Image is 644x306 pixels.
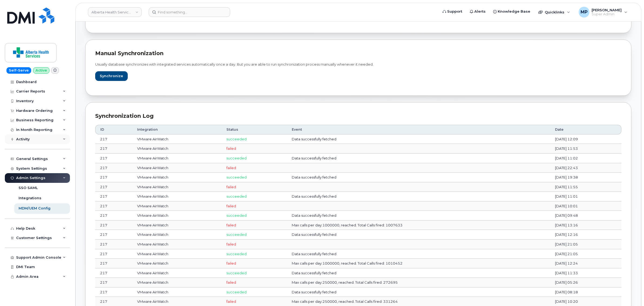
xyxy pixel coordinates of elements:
[132,154,222,163] td: VMware AirWatch
[550,230,621,240] td: [DATE] 12:16
[95,230,132,240] td: 217
[575,7,631,17] div: Michael Partack
[132,240,222,249] td: VMware AirWatch
[287,249,550,259] td: Data successfully fetched
[95,268,132,278] td: 217
[550,173,621,182] td: [DATE] 19:38
[535,7,574,17] div: Quicklinks
[95,278,132,287] td: 217
[222,230,287,240] td: succeeded
[95,163,132,173] td: 217
[550,163,621,173] td: [DATE] 22:43
[132,259,222,268] td: VMware AirWatch
[474,9,486,14] span: Alerts
[287,287,550,297] td: Data successfully fetched
[95,192,132,201] td: 217
[95,154,132,163] td: 217
[132,144,222,154] td: VMware AirWatch
[222,134,287,144] td: succeeded
[95,49,621,57] div: Manual synchronization
[222,240,287,249] td: failed
[287,230,550,240] td: Data successfully fetched
[550,125,621,134] th: Date
[222,220,287,230] td: failed
[287,173,550,182] td: Data successfully fetched
[132,182,222,192] td: VMware AirWatch
[550,211,621,220] td: [DATE] 09:48
[132,249,222,259] td: VMware AirWatch
[132,201,222,211] td: VMware AirWatch
[222,211,287,220] td: succeeded
[222,163,287,173] td: failed
[95,249,132,259] td: 217
[592,8,622,12] span: [PERSON_NAME]
[95,71,128,81] button: Synchronize
[545,10,564,14] span: Quicklinks
[132,230,222,240] td: VMware AirWatch
[95,173,132,182] td: 217
[132,125,222,134] th: Integration
[222,154,287,163] td: succeeded
[498,9,530,14] span: Knowledge Base
[222,259,287,268] td: failed
[132,173,222,182] td: VMware AirWatch
[222,201,287,211] td: failed
[132,268,222,278] td: VMware AirWatch
[95,62,621,67] p: Usually database synchronizes with integrated services automatically once a day. But you are able...
[95,287,132,297] td: 217
[95,134,132,144] td: 217
[88,7,142,17] a: Alberta Health Services (AHS)
[287,220,550,230] td: Max calls per day:1000000, reached. Total Calls fired: 1007633
[132,211,222,220] td: VMware AirWatch
[132,134,222,144] td: VMware AirWatch
[95,182,132,192] td: 217
[222,173,287,182] td: succeeded
[222,249,287,259] td: succeeded
[447,9,462,14] span: Support
[149,7,230,17] input: Find something...
[550,154,621,163] td: [DATE] 11:02
[95,240,132,249] td: 217
[132,287,222,297] td: VMware AirWatch
[222,287,287,297] td: succeeded
[95,125,132,134] th: ID
[287,278,550,287] td: Max calls per day:250000, reached. Total Calls fired: 272695
[222,268,287,278] td: succeeded
[95,220,132,230] td: 217
[287,211,550,220] td: Data successfully fetched
[287,268,550,278] td: Data successfully fetched
[287,192,550,201] td: Data successfully fetched
[550,249,621,259] td: [DATE] 21:05
[222,125,287,134] th: Status
[550,240,621,249] td: [DATE] 21:05
[592,12,622,16] span: Super Admin
[132,220,222,230] td: VMware AirWatch
[550,182,621,192] td: [DATE] 11:55
[100,73,123,79] span: Synchronize
[132,278,222,287] td: VMware AirWatch
[550,259,621,268] td: [DATE] 12:24
[132,163,222,173] td: VMware AirWatch
[581,9,588,15] span: MP
[550,144,621,154] td: [DATE] 11:53
[550,278,621,287] td: [DATE] 05:26
[550,220,621,230] td: [DATE] 13:16
[222,144,287,154] td: failed
[466,6,489,17] a: Alerts
[550,134,621,144] td: [DATE] 12:09
[287,125,550,134] th: Event
[550,201,621,211] td: [DATE] 10:01
[287,134,550,144] td: Data successfully fetched
[95,112,621,120] div: Synchronization Log
[95,211,132,220] td: 217
[95,144,132,154] td: 217
[489,6,534,17] a: Knowledge Base
[439,6,466,17] a: Support
[95,201,132,211] td: 217
[222,182,287,192] td: failed
[132,192,222,201] td: VMware AirWatch
[222,192,287,201] td: succeeded
[222,278,287,287] td: failed
[550,268,621,278] td: [DATE] 11:33
[287,154,550,163] td: Data successfully fetched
